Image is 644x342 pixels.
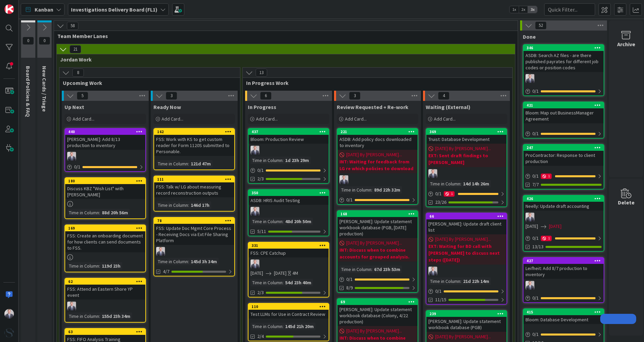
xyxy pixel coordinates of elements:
[523,196,604,202] div: 426
[337,211,418,238] div: 168[PERSON_NAME]: Update statement workbook database (PGB, [DATE] production)
[523,102,604,139] a: 421Bloom: Map out BusinessManager Agreement0/1
[67,152,76,161] img: JC
[523,309,604,315] div: 415
[549,223,562,230] span: [DATE]
[428,277,460,285] div: Time in Column
[426,311,507,332] div: 239[PERSON_NAME]: Update statement workbook database (PGB)
[435,190,442,197] span: 0 / 1
[99,209,100,216] span: :
[257,175,264,182] span: 2/3
[73,116,94,122] span: Add Card...
[532,235,539,242] span: 0 / 1
[65,302,145,310] div: JC
[154,135,234,156] div: FSS: Work with KS to get custom reader for Form 1120S submitted to Personable.
[282,218,283,225] span: :
[154,224,234,245] div: FSS: Update Doc Mgmt Core Process - Receiving Docs via Ext File Sharing Platform
[429,129,507,134] div: 369
[154,176,234,197] div: 111FSS: Talk w/ LG about measuring record reconstruction outputs
[339,247,416,260] b: INT: Discuss when to combine accounts for grouped analysis.
[426,169,507,178] div: JC
[426,213,507,234] div: 66[PERSON_NAME]: Update draft client list
[523,294,604,302] div: 0/1
[337,210,418,293] a: 168[PERSON_NAME]: Update statement workbook database (PGB, [DATE] production)[DATE] By [PERSON_NA...
[523,257,604,303] a: 427Leifheit: Add 8/7 production to inventoryJC0/1
[617,40,635,48] div: Archive
[251,218,282,225] div: Time in Column
[25,66,32,117] span: Board Policies & FAQ
[65,278,145,300] div: 62FSS: Attend an Eastern Shore YP event
[523,102,604,123] div: 421Bloom: Map out BusinessManager Agreement
[461,180,491,187] div: 14d 14h 26m
[252,243,329,248] div: 331
[526,74,534,83] img: JC
[67,209,99,216] div: Time in Column
[248,303,329,341] a: 110Test LLMs for Use in Contract ReviewTime in Column:145d 21h 20m2/4
[346,276,353,283] span: 0 / 1
[72,69,84,77] span: 8
[257,167,264,174] span: 0 / 1
[523,172,604,180] div: 0/11
[523,145,604,166] div: 247ProContractor: Response to client production
[274,270,287,277] span: [DATE]
[429,311,507,316] div: 239
[251,270,263,277] span: [DATE]
[249,259,329,268] div: JC
[153,176,235,212] a: 111FSS: Talk w/ LG about measuring record reconstruction outputsTime in Column:146d 17h
[65,152,145,161] div: JC
[249,190,329,196] div: 350
[339,158,416,172] b: INT: Waiting for feedback from LG re which policies to download
[249,207,329,216] div: JC
[283,157,311,164] div: 1d 23h 29m
[283,218,313,225] div: 48d 20h 50m
[257,289,264,296] span: 2/3
[349,92,361,100] span: 3
[260,92,272,100] span: 6
[282,157,283,164] span: :
[523,44,604,96] a: 346ASDB: Search AZ files - are there published payrates for different job codes or position codes...
[156,247,165,256] img: JC
[162,116,183,122] span: Add Card...
[65,278,146,323] a: 62FSS: Attend an Eastern Shore YP eventJCTime in Column:155d 23h 34m
[372,186,402,194] div: 89d 22h 32m
[346,284,353,291] span: 8/9
[4,4,14,14] img: Visit kanbanzone.com
[65,224,146,272] a: 169FSS: Create an onboarding document for how clients can send documents to FSS.Time in Column:11...
[346,327,402,335] span: [DATE] By [PERSON_NAME]...
[249,304,329,310] div: 110
[337,129,418,135] div: 221
[544,3,595,16] input: Quick Filter...
[68,226,145,231] div: 169
[246,79,504,86] span: In Progress Work
[68,179,145,183] div: 180
[337,104,408,110] span: Review Requested + Re-work
[4,309,14,319] img: JC
[249,196,329,205] div: ASDB: HRIS Audit Testing
[68,279,145,284] div: 62
[523,258,604,279] div: 427Leifheit: Add 8/7 production to inventory
[154,129,234,135] div: 162
[532,294,539,302] span: 0 / 1
[523,33,536,40] span: Done
[528,6,537,13] span: 3x
[99,262,100,270] span: :
[63,79,232,86] span: Upcoming Work
[428,169,437,178] img: JC
[39,37,50,45] span: 0
[428,267,437,275] img: JC
[527,145,604,150] div: 247
[35,5,53,14] span: Kanban
[526,223,538,230] span: [DATE]
[435,145,491,152] span: [DATE] By [PERSON_NAME]...
[283,279,313,286] div: 54d 23h 40m
[523,315,604,324] div: Bloom: Database Development
[426,135,507,144] div: Truist: Database Development
[532,243,544,250] span: 13/13
[337,299,418,305] div: 69
[74,163,80,170] span: 0 / 1
[249,166,329,175] div: 0/1
[435,296,446,303] span: 11/15
[65,163,145,171] div: 0/1
[460,277,461,285] span: :
[345,116,367,122] span: Add Card...
[249,135,329,144] div: Bloom: Production Review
